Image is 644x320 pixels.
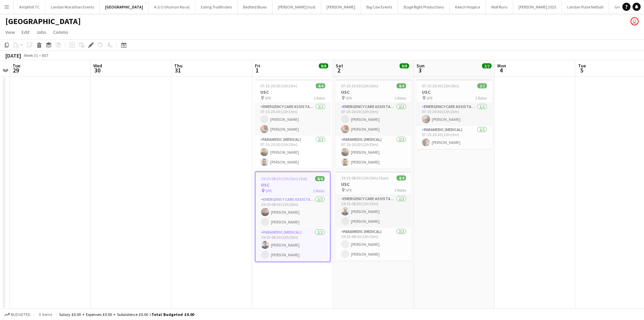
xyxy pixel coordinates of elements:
app-card-role: Paramedic (Medical)2/207:15-20:30 (13h15m)[PERSON_NAME][PERSON_NAME] [336,136,411,169]
span: Mon [497,63,506,69]
span: 19:15-08:30 (13h15m) (Sun) [341,175,388,180]
span: 2 Roles [395,188,406,193]
button: Big Cow Events [361,0,398,14]
span: 4/4 [397,175,406,180]
div: 2 Jobs [400,69,410,74]
app-card-role: Emergency Care Assistant (Medical)2/207:15-20:30 (13h15m)[PERSON_NAME][PERSON_NAME] [255,103,331,136]
span: View [5,29,15,35]
span: Sat [336,63,343,69]
app-card-role: Paramedic (Medical)2/219:15-08:30 (13h15m)[PERSON_NAME][PERSON_NAME] [336,228,411,261]
span: Fri [255,63,260,69]
app-job-card: 19:15-08:30 (13h15m) (Sat)4/4USC SPR2 RolesEmergency Care Assistant (Medical)2/219:15-08:30 (13h1... [255,171,331,262]
app-card-role: Paramedic (Medical)2/219:15-08:30 (13h15m)[PERSON_NAME][PERSON_NAME] [256,229,330,261]
h3: USC [256,182,330,188]
span: 2/2 [482,63,492,68]
span: 07:15-20:30 (13h15m) [422,83,459,88]
button: Ealing Trailfinders [195,0,238,14]
button: [GEOGRAPHIC_DATA] [100,0,149,14]
a: Jobs [33,28,49,37]
a: Edit [19,28,32,37]
span: 4/4 [316,83,325,88]
span: 2 Roles [313,188,325,193]
app-user-avatar: Mark Boobier [630,17,639,25]
span: 8/8 [319,63,328,68]
span: 5 [577,66,586,74]
h1: [GEOGRAPHIC_DATA] [5,16,81,26]
button: [PERSON_NAME] [321,0,361,14]
a: Comms [50,28,71,37]
h3: USC [255,89,331,95]
button: Bedford Blues [238,0,272,14]
span: 29 [11,66,20,74]
span: 2 Roles [475,95,487,101]
span: 07:15-20:30 (13h15m) [341,83,378,88]
span: Budgeted [11,312,30,317]
button: London Pulse Netball [562,0,609,14]
span: 4/4 [315,176,325,181]
button: A.S.O (Human Race) [149,0,195,14]
div: Salary £0.00 + Expenses £0.00 + Subsistence £0.00 = [59,312,194,317]
span: 4/4 [397,83,406,88]
span: SPR [345,188,352,193]
span: SPR [265,95,271,101]
app-job-card: 07:15-20:30 (13h15m)2/2USC SPR2 RolesEmergency Care Assistant (Medical)1/107:15-20:30 (13h15m)[PE... [416,79,492,149]
span: SPR [265,188,271,193]
span: SPR [345,95,352,101]
h3: USC [336,89,411,95]
app-card-role: Emergency Care Assistant (Medical)1/107:15-20:30 (13h15m)[PERSON_NAME] [416,103,492,126]
span: 19:15-08:30 (13h15m) (Sat) [261,176,307,181]
app-card-role: Paramedic (Medical)1/107:15-20:30 (13h15m)[PERSON_NAME] [416,126,492,149]
span: 31 [173,66,183,74]
span: 4 [496,66,506,74]
span: Week 31 [22,53,39,58]
span: 2/2 [477,83,487,88]
a: View [3,28,18,37]
span: Tue [13,63,20,69]
div: BST [42,53,49,58]
app-card-role: Emergency Care Assistant (Medical)2/219:15-08:30 (13h15m)[PERSON_NAME][PERSON_NAME] [336,195,411,228]
span: Comms [53,29,68,35]
app-job-card: 07:15-20:30 (13h15m)4/4USC SPR2 RolesEmergency Care Assistant (Medical)2/207:15-20:30 (13h15m)[PE... [336,79,411,169]
div: [DATE] [5,52,21,59]
span: Jobs [36,29,46,35]
app-card-role: Paramedic (Medical)2/207:15-20:30 (13h15m)[PERSON_NAME][PERSON_NAME] [255,136,331,169]
app-job-card: 19:15-08:30 (13h15m) (Sun)4/4USC SPR2 RolesEmergency Care Assistant (Medical)2/219:15-08:30 (13h1... [336,171,411,261]
span: Thu [174,63,183,69]
span: Sun [416,63,425,69]
button: Budgeted [3,311,31,318]
app-card-role: Emergency Care Assistant (Medical)2/219:15-08:30 (13h15m)[PERSON_NAME][PERSON_NAME] [256,196,330,229]
button: Keech Hospice [450,0,486,14]
button: Wolf Runs [486,0,513,14]
div: 2 Jobs [319,69,330,74]
span: 2 Roles [395,95,406,101]
h3: USC [416,89,492,95]
span: SPR [426,95,432,101]
span: Edit [22,29,29,35]
span: Wed [93,63,102,69]
button: Ampthill TC [14,0,45,14]
span: 2 [335,66,343,74]
app-job-card: 07:15-20:30 (13h15m)4/4USC SPR2 RolesEmergency Care Assistant (Medical)2/207:15-20:30 (13h15m)[PE... [255,79,331,169]
button: [PERSON_NAME] 2025 [513,0,562,14]
button: London Marathon Events [45,0,100,14]
h3: USC [336,181,411,187]
span: 2 Roles [314,95,325,101]
span: Total Budgeted £0.00 [151,312,194,317]
button: Stage Right Productions [398,0,450,14]
span: 8/8 [400,63,409,68]
span: 3 [415,66,425,74]
app-card-role: Emergency Care Assistant (Medical)2/207:15-20:30 (13h15m)[PERSON_NAME][PERSON_NAME] [336,103,411,136]
span: 0 items [37,312,53,317]
span: Tue [578,63,586,69]
span: 30 [92,66,102,74]
button: [PERSON_NAME] trust [272,0,321,14]
span: 07:15-20:30 (13h15m) [260,83,297,88]
span: 1 [254,66,260,74]
div: 1 Job [482,69,491,74]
